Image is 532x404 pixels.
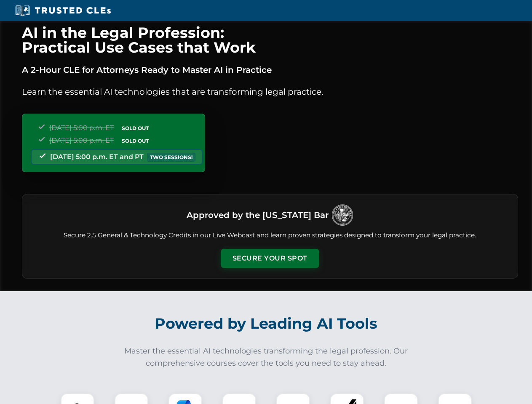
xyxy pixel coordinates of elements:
img: Logo [332,205,353,226]
h1: AI in the Legal Profession: Practical Use Cases that Work [22,25,518,55]
h2: Powered by Leading AI Tools [33,309,500,338]
p: Secure 2.5 General & Technology Credits in our Live Webcast and learn proven strategies designed ... [32,231,508,240]
button: Secure Your Spot [221,249,319,268]
span: [DATE] 5:00 p.m. ET [49,124,114,132]
p: Master the essential AI technologies transforming the legal profession. Our comprehensive courses... [119,345,414,369]
h3: Approved by the [US_STATE] Bar [187,207,329,223]
span: SOLD OUT [119,124,152,133]
p: A 2-Hour CLE for Attorneys Ready to Master AI in Practice [22,63,518,77]
span: SOLD OUT [119,136,152,145]
span: [DATE] 5:00 p.m. ET [49,136,114,144]
p: Learn the essential AI technologies that are transforming legal practice. [22,85,518,98]
img: Trusted CLEs [13,4,113,17]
